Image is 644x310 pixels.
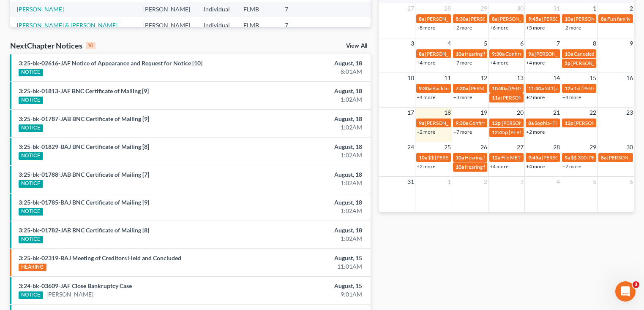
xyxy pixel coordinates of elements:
[428,154,487,161] span: $$ [PERSON_NAME] $400
[417,24,435,31] a: +8 more
[443,73,452,83] span: 11
[19,115,149,122] a: 3:25-bk-01787-JAB BNC Certificate of Mailing [9]
[453,94,472,100] a: +3 more
[492,129,508,135] span: 12:45p
[519,177,524,187] span: 3
[526,24,545,31] a: +5 more
[492,94,500,101] span: 11a
[528,154,541,161] span: 9:45a
[425,120,510,126] span: [PERSON_NAME] [PHONE_NUMBER]
[407,73,415,83] span: 10
[629,3,634,13] span: 2
[407,108,415,118] span: 17
[46,290,93,299] a: [PERSON_NAME]
[136,2,197,17] td: [PERSON_NAME]
[562,24,581,31] a: +2 more
[278,2,320,17] td: 7
[19,152,43,160] div: NOTICE
[571,60,641,66] span: [PERSON_NAME] 8576155620
[419,51,424,57] span: 8a
[447,38,452,49] span: 4
[516,3,524,13] span: 30
[453,129,472,135] a: +7 more
[253,59,362,67] div: August, 18
[501,154,592,161] span: File MET for payments-[PERSON_NAME]
[625,108,634,118] span: 23
[443,142,452,152] span: 25
[556,38,561,49] span: 7
[19,282,132,289] a: 3:24-bk-03609-JAF Close Bankruptcy Case
[253,143,362,151] div: August, 18
[526,129,545,135] a: +2 more
[492,120,501,126] span: 12p
[465,154,632,161] span: Hearing for [PERSON_NAME][US_STATE] and [PERSON_NAME][US_STATE]
[480,3,488,13] span: 29
[492,16,497,22] span: 8a
[407,3,415,13] span: 27
[505,51,601,57] span: Confirmation hearing for [PERSON_NAME]
[509,129,594,135] span: [PERSON_NAME] [PHONE_NUMBER]
[253,179,362,187] div: 1:02AM
[528,120,534,126] span: 8a
[419,120,424,126] span: 9a
[589,73,597,83] span: 15
[552,108,561,118] span: 21
[19,143,149,150] a: 3:25-bk-01829-BAJ BNC Certificate of Mailing [8]
[633,281,639,288] span: 3
[19,180,43,188] div: NOTICE
[483,177,488,187] span: 2
[528,51,534,57] span: 9a
[601,16,606,22] span: 8a
[253,123,362,132] div: 1:02AM
[492,51,505,57] span: 9:30a
[480,108,488,118] span: 19
[615,281,636,302] iframe: Intercom live chat
[574,51,636,57] span: Canceled: [PERSON_NAME]
[447,177,452,187] span: 1
[562,94,581,100] a: +4 more
[492,85,508,92] span: 10:30a
[453,24,472,31] a: +2 more
[278,17,320,33] td: 7
[17,22,117,29] a: [PERSON_NAME] & [PERSON_NAME]
[535,51,620,57] span: [PERSON_NAME] [PHONE_NUMBER]
[456,85,468,92] span: 7:30a
[425,51,510,57] span: [PERSON_NAME] [PHONE_NUMBER]
[253,262,362,271] div: 11:01AM
[490,59,508,66] a: +4 more
[552,73,561,83] span: 14
[197,2,237,17] td: Individual
[565,85,573,92] span: 12a
[526,163,545,170] a: +4 more
[629,177,634,187] span: 6
[253,67,362,76] div: 8:01AM
[432,85,565,92] span: Back to School Bash - [PERSON_NAME] & [PERSON_NAME]
[19,59,202,67] a: 3:25-bk-02616-JAF Notice of Appearance and Request for Notice [10]
[19,87,149,94] a: 3:25-bk-01813-JAF BNC Certificate of Mailing [9]
[469,120,628,126] span: Confirmation hearing for Oakcies [PERSON_NAME] & [PERSON_NAME]
[253,254,362,262] div: August, 15
[552,3,561,13] span: 31
[592,177,597,187] span: 5
[528,16,541,22] span: 9:45a
[19,208,43,216] div: NOTICE
[490,163,508,170] a: +4 more
[456,154,464,161] span: 10a
[465,51,531,57] span: Hearing for [PERSON_NAME]
[565,51,573,57] span: 10a
[456,16,468,22] span: 8:30a
[417,129,435,135] a: +2 more
[508,85,594,92] span: [PERSON_NAME] [PHONE_NUMBER]
[407,177,415,187] span: 31
[456,120,468,126] span: 9:30a
[253,282,362,290] div: August, 15
[516,108,524,118] span: 20
[443,108,452,118] span: 18
[592,3,597,13] span: 1
[490,24,508,31] a: +6 more
[86,42,96,49] div: 10
[443,3,452,13] span: 28
[253,151,362,159] div: 1:02AM
[19,69,43,76] div: NOTICE
[465,164,632,170] span: Hearing for [PERSON_NAME][US_STATE] and [PERSON_NAME][US_STATE]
